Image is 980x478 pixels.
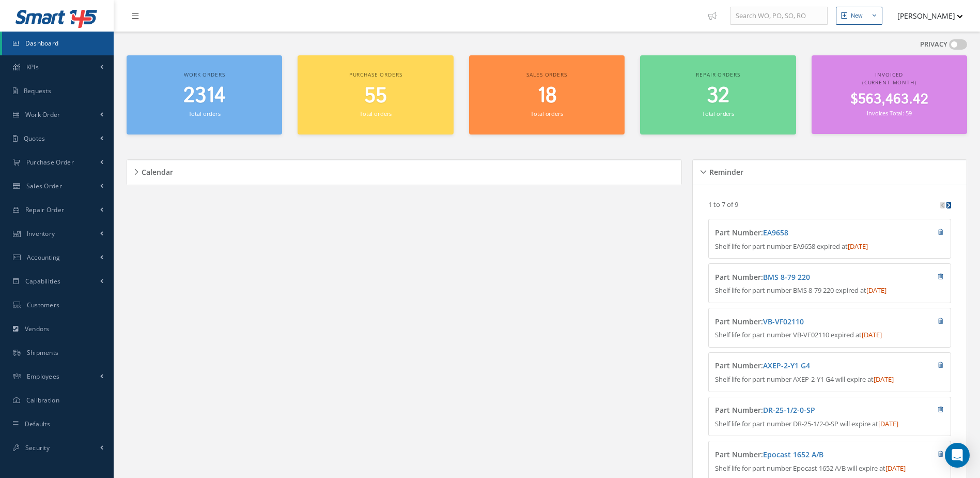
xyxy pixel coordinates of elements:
span: Sales Order [26,182,62,190]
span: Invoiced [875,71,903,78]
span: 55 [364,81,387,111]
span: Work orders [184,71,225,78]
span: Shipments [27,348,59,357]
a: VB-VF02110 [763,317,804,326]
h4: Part Number [715,229,883,237]
a: Repair orders 32 Total orders [640,55,796,135]
span: Requests [24,86,51,95]
span: Customers [27,301,60,309]
span: Calibration [26,396,59,405]
span: Purchase Order [26,158,74,167]
span: 18 [537,81,557,111]
span: Repair orders [696,71,740,78]
span: [DATE] [885,464,906,473]
input: Search WO, PO, SO, RO [730,7,828,25]
small: Total orders [360,110,392,117]
label: PRIVACY [920,39,947,50]
a: Purchase orders 55 Total orders [298,55,453,135]
span: [DATE] [848,242,868,251]
span: Work Order [25,110,60,119]
p: Shelf life for part number VB-VF02110 expired at [715,330,944,340]
span: Repair Order [25,205,65,214]
h4: Part Number [715,451,883,459]
h4: Part Number [715,318,883,326]
span: Sales orders [526,71,567,78]
span: Security [25,443,50,452]
a: DR-25-1/2-0-SP [763,405,815,415]
span: : [761,228,788,237]
a: Invoiced (Current Month) $563,463.42 Invoices Total: 59 [812,55,967,134]
p: 1 to 7 of 9 [708,200,738,209]
a: EA9658 [763,228,788,237]
span: [DATE] [874,375,894,384]
div: New [851,11,863,20]
div: Open Intercom Messenger [945,443,970,468]
span: Accounting [27,253,60,262]
a: Epocast 1652 A/B [763,450,823,459]
h5: Calendar [138,165,173,177]
h4: Part Number [715,362,883,370]
span: (Current Month) [862,79,916,86]
span: Dashboard [25,39,59,48]
span: Inventory [27,229,55,238]
p: Shelf life for part number BMS 8-79 220 expired at [715,286,944,296]
button: [PERSON_NAME] [888,6,963,26]
a: Sales orders 18 Total orders [469,55,625,135]
span: [DATE] [862,330,882,339]
span: 32 [707,81,729,111]
span: [DATE] [866,286,886,295]
h5: Reminder [706,165,743,177]
button: New [836,7,882,25]
span: $563,463.42 [850,89,928,110]
span: Purchase orders [349,71,402,78]
p: Shelf life for part number Epocast 1652 A/B will expire at [715,464,944,474]
span: : [761,405,815,415]
p: Shelf life for part number EA9658 expired at [715,242,944,252]
a: AXEP-2-Y1 G4 [763,361,810,370]
span: Quotes [24,134,45,143]
small: Total orders [531,110,563,117]
span: 2314 [183,81,226,111]
a: Work orders 2314 Total orders [127,55,282,135]
span: Employees [27,372,60,381]
p: Shelf life for part number DR-25-1/2-0-SP will expire at [715,419,944,429]
span: : [761,450,823,459]
span: KPIs [26,63,39,71]
small: Total orders [702,110,734,117]
a: Dashboard [2,32,114,55]
h4: Part Number [715,273,883,282]
span: : [761,361,810,370]
span: Vendors [25,324,50,333]
small: Invoices Total: 59 [867,109,911,117]
span: : [761,272,810,282]
span: : [761,317,804,326]
a: BMS 8-79 220 [763,272,810,282]
span: Capabilities [25,277,61,286]
small: Total orders [189,110,221,117]
h4: Part Number [715,406,883,415]
p: Shelf life for part number AXEP-2-Y1 G4 will expire at [715,375,944,385]
span: Defaults [25,420,50,428]
span: [DATE] [878,419,898,428]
